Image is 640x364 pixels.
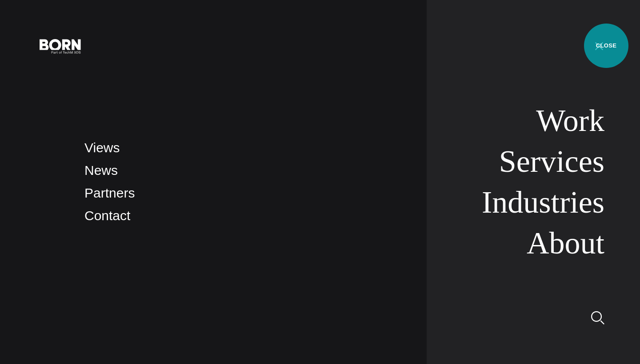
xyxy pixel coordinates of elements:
[84,208,130,223] a: Contact
[482,185,604,219] a: Industries
[588,36,610,55] button: Open
[499,144,604,178] a: Services
[84,140,120,155] a: Views
[527,226,604,260] a: About
[536,103,604,138] a: Work
[84,163,118,178] a: News
[84,186,135,200] a: Partners
[591,311,604,324] img: Search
